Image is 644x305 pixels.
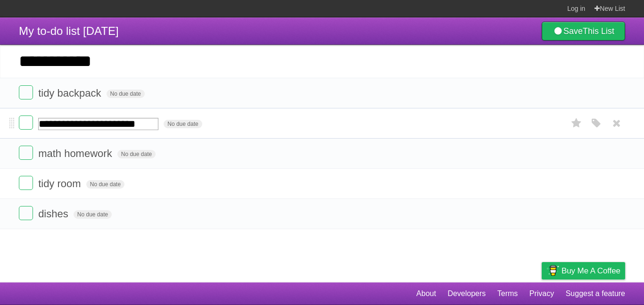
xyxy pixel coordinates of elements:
img: Buy me a coffee [546,263,559,279]
label: Star task [568,115,586,131]
a: About [416,285,436,303]
a: SaveThis List [542,22,625,41]
span: No due date [117,150,156,158]
span: dishes [38,208,71,220]
a: Terms [497,285,518,303]
span: My to-do list [DATE] [19,25,119,37]
span: No due date [74,210,112,219]
a: Buy me a coffee [542,262,625,280]
span: Buy me a coffee [561,263,620,279]
span: No due date [86,180,124,189]
span: No due date [164,120,202,128]
label: Done [19,206,33,220]
label: Done [19,146,33,160]
b: This List [583,26,614,36]
label: Done [19,176,33,190]
a: Privacy [529,285,554,303]
span: No due date [107,90,145,98]
label: Done [19,115,33,130]
a: Developers [447,285,486,303]
span: math homework [38,148,115,159]
span: tidy room [38,178,83,190]
a: Suggest a feature [566,285,625,303]
span: tidy backpack [38,87,103,99]
label: Done [19,85,33,99]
